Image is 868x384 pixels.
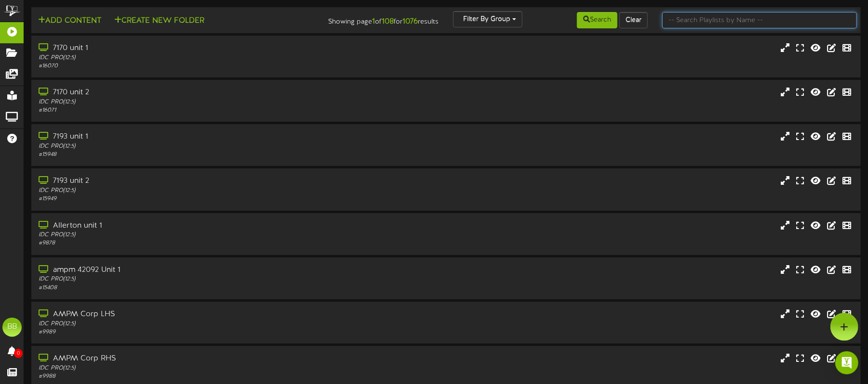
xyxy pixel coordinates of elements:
div: IDC PRO ( 12:5 ) [39,320,370,328]
div: # 15408 [39,284,370,292]
div: Showing page of for results [307,11,446,27]
button: Filter By Group [453,11,522,27]
div: IDC PRO ( 12:5 ) [39,142,370,151]
div: # 16070 [39,62,370,70]
strong: 1076 [402,17,418,26]
div: AMPM Corp RHS [39,353,370,364]
div: # 15948 [39,151,370,159]
div: 7193 unit 2 [39,176,370,187]
button: Clear [619,12,648,28]
div: # 9989 [39,328,370,336]
div: 7193 unit 1 [39,131,370,142]
div: 7170 unit 1 [39,43,370,54]
div: IDC PRO ( 12:5 ) [39,231,370,239]
div: Open Intercom Messenger [835,351,858,374]
div: Allerton unit 1 [39,220,370,231]
div: # 9878 [39,239,370,247]
div: 7170 unit 2 [39,87,370,98]
div: IDC PRO ( 12:5 ) [39,275,370,283]
div: IDC PRO ( 12:5 ) [39,187,370,195]
button: Search [577,12,617,28]
div: BB [2,318,22,337]
div: # 9988 [39,372,370,381]
div: # 16071 [39,106,370,115]
div: AMPM Corp LHS [39,309,370,320]
strong: 108 [382,17,394,26]
div: IDC PRO ( 12:5 ) [39,364,370,372]
strong: 1 [372,17,375,26]
span: 0 [14,349,23,358]
button: Add Content [35,15,104,27]
div: IDC PRO ( 12:5 ) [39,98,370,106]
div: IDC PRO ( 12:5 ) [39,54,370,62]
div: # 15949 [39,195,370,203]
div: ampm 42092 Unit 1 [39,265,370,276]
input: -- Search Playlists by Name -- [662,12,857,28]
button: Create New Folder [111,15,207,27]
